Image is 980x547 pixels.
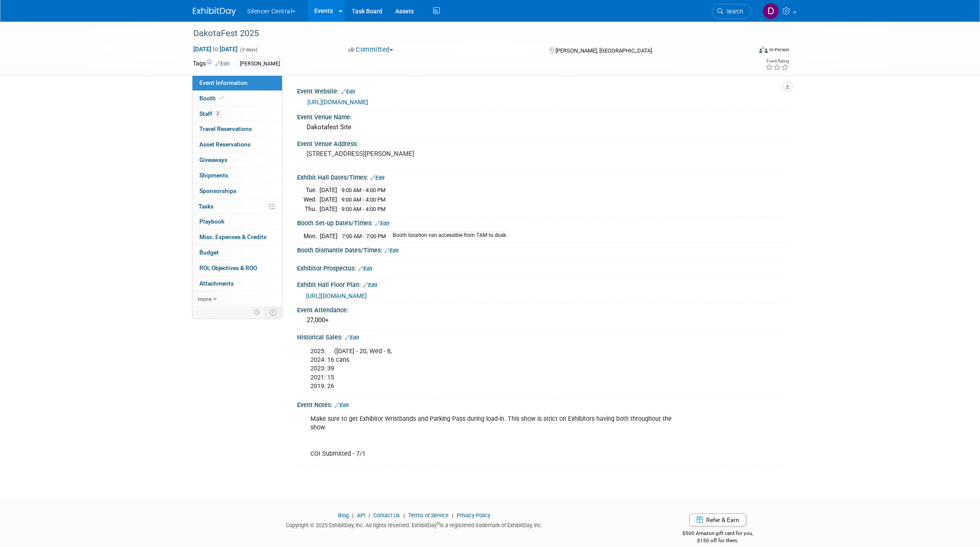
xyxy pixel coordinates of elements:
td: [DATE] [319,204,337,213]
div: Event Venue Name: [297,111,787,121]
pre: [STREET_ADDRESS][PERSON_NAME] [307,150,492,158]
a: [URL][DOMAIN_NAME] [306,292,367,299]
a: Edit [345,335,359,341]
span: | [401,512,407,519]
a: Privacy Policy [457,512,490,519]
div: $150 off for them. [648,537,788,544]
button: Committed [345,45,397,54]
td: Toggle Event Tabs [265,307,282,318]
sup: ® [437,521,440,526]
td: Wed. [304,195,319,205]
span: [PERSON_NAME], [GEOGRAPHIC_DATA] [555,47,652,54]
div: Exhibitor Prospectus: [297,262,787,273]
div: [PERSON_NAME] [237,59,282,68]
span: | [366,512,372,519]
span: | [350,512,356,519]
div: Event Format [701,45,789,58]
span: Giveaways [199,156,227,163]
span: more [198,295,211,302]
span: 9:00 AM - 4:00 PM [341,187,385,193]
div: Exhibit Hall Floor Plan: [297,278,787,289]
span: 7:00 AM - 7:00 PM [342,233,386,239]
a: Edit [363,282,377,288]
div: Event Notes: [297,398,787,410]
a: Edit [385,248,399,254]
div: Booth Set-up Dates/Times: [297,217,787,228]
td: Tue. [304,186,319,195]
span: Booth [199,95,226,102]
a: Budget [192,245,282,260]
span: Sponsorships [199,187,236,194]
div: Make sure to get Exhibitor Wristbands and Parking Pass during load-in. This show is strict on Exh... [304,410,692,462]
a: Misc. Expenses & Credits [192,230,282,245]
a: Playbook [192,214,282,229]
a: Attachments [192,276,282,291]
img: Format-Inperson.png [759,46,768,53]
td: Thu. [304,204,319,213]
span: Search [723,8,743,15]
div: Event Rating [766,59,789,63]
a: Search [712,4,751,19]
td: Personalize Event Tab Strip [250,307,265,318]
img: ExhibitDay [193,7,236,16]
td: Booth location van accessible from 7AM to dusk. [388,231,507,240]
span: Budget [199,249,219,256]
a: [URL][DOMAIN_NAME] [307,99,368,106]
div: In-Person [769,47,789,53]
a: Edit [358,266,372,272]
a: Asset Reservations [192,137,282,152]
a: ROI, Objectives & ROO [192,261,282,276]
a: Sponsorships [192,183,282,199]
span: Travel Reservations [199,125,252,132]
a: Refer & Earn [689,513,746,526]
div: $500 Amazon gift card for you, [648,524,788,544]
span: Attachments [199,280,234,287]
span: to [211,46,220,53]
a: Contact Us [373,512,400,519]
span: Event Information [199,79,248,86]
a: Edit [335,402,349,408]
td: Tags [193,59,229,69]
span: | [450,512,456,519]
div: Copyright © 2025 ExhibitDay, Inc. All rights reserved. ExhibitDay is a registered trademark of Ex... [193,519,636,529]
i: Booth reservation complete [220,96,224,100]
span: 9:00 AM - 4:00 PM [341,196,385,203]
td: [DATE] [319,186,337,195]
div: Exhibit Hall Dates/Times: [297,171,787,182]
td: Mon. [304,231,320,240]
td: [DATE] [320,231,338,240]
a: Edit [375,221,389,227]
span: 9:00 AM - 4:00 PM [341,206,385,212]
span: Tasks [198,203,214,210]
div: Event Attendance: [297,304,787,314]
a: Travel Reservations [192,121,282,137]
a: Tasks [192,199,282,214]
span: [DATE] [DATE] [193,45,238,53]
a: Event Information [192,75,282,90]
td: [DATE] [319,195,337,205]
span: Shipments [199,172,228,179]
span: 2 [214,110,221,117]
span: Playbook [199,218,224,225]
img: Darren Stemple [763,3,779,19]
div: Booth Dismantle Dates/Times: [297,244,787,255]
div: Dakotafest Site [304,121,781,134]
div: Historical Sales: [297,331,787,342]
a: Terms of Service [408,512,449,519]
a: Edit [370,175,385,181]
a: Staff2 [192,106,282,121]
a: Edit [215,61,229,67]
a: Edit [341,89,355,95]
a: API [357,512,365,519]
span: Asset Reservations [199,141,251,148]
span: Staff [199,110,221,117]
a: more [192,292,282,307]
div: Event Website: [297,85,787,96]
a: Blog [338,512,349,519]
div: 27,000+ [304,314,781,327]
a: Giveaways [192,152,282,168]
a: Shipments [192,168,282,183]
a: Booth [192,91,282,106]
div: Event Venue Address: [297,137,787,148]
